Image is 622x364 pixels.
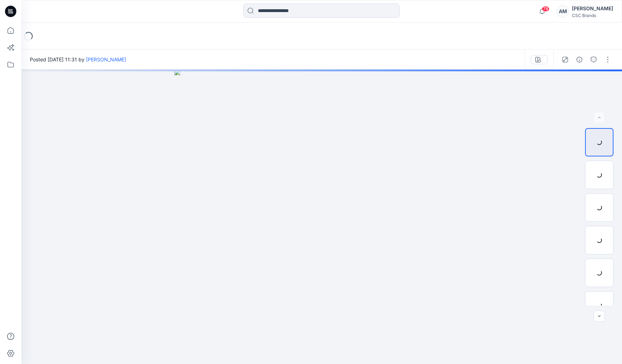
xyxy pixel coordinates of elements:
[86,56,126,62] a: [PERSON_NAME]
[572,13,613,18] div: CSC Brands
[574,54,585,65] button: Details
[542,6,550,12] span: 78
[174,70,469,364] img: eyJhbGciOiJIUzI1NiIsImtpZCI6IjAiLCJzbHQiOiJzZXMiLCJ0eXAiOiJKV1QifQ.eyJkYXRhIjp7InR5cGUiOiJzdG9yYW...
[556,5,569,18] div: AM
[30,56,126,63] span: Posted [DATE] 11:31 by
[572,4,613,13] div: [PERSON_NAME]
